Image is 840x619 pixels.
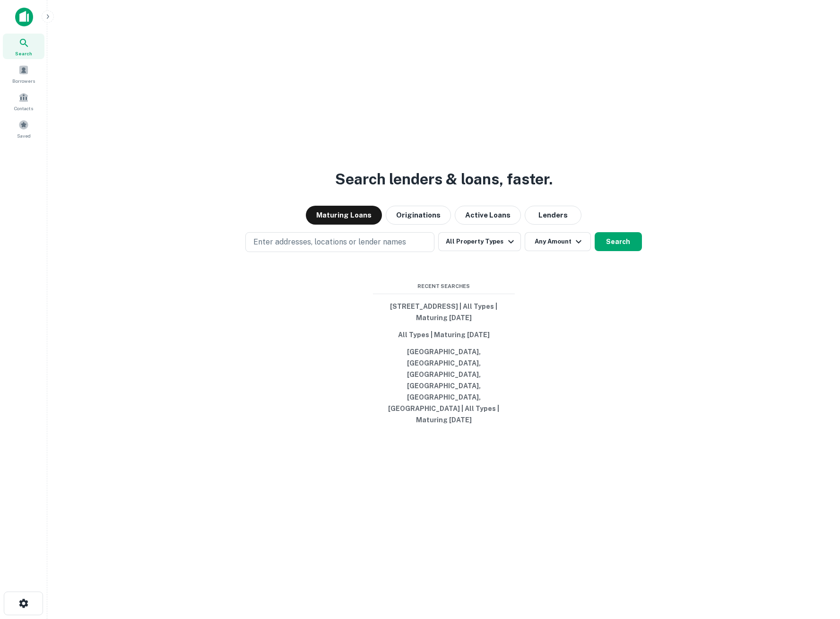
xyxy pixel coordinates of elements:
button: Enter addresses, locations or lender names [245,232,434,252]
button: All Property Types [438,232,520,251]
img: capitalize-icon.png [15,8,33,26]
button: Originations [386,206,451,225]
a: Contacts [3,88,44,114]
a: Search [3,34,44,59]
span: Contacts [14,105,33,112]
iframe: Chat Widget [793,543,840,589]
span: Saved [17,132,31,139]
button: All Types | Maturing [DATE] [373,326,515,343]
a: Saved [3,116,44,141]
button: Maturing Loans [306,206,382,225]
p: Enter addresses, locations or lender names [253,236,406,248]
span: Recent Searches [373,282,515,290]
a: Borrowers [3,61,44,87]
button: [GEOGRAPHIC_DATA], [GEOGRAPHIC_DATA], [GEOGRAPHIC_DATA], [GEOGRAPHIC_DATA], [GEOGRAPHIC_DATA], [G... [373,343,515,428]
button: [STREET_ADDRESS] | All Types | Maturing [DATE] [373,298,515,326]
span: Search [15,50,32,57]
button: Search [595,232,642,251]
span: Borrowers [12,77,35,85]
button: Lenders [525,206,581,225]
h3: Search lenders & loans, faster. [335,168,553,191]
button: Active Loans [455,206,521,225]
button: Any Amount [525,232,591,251]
